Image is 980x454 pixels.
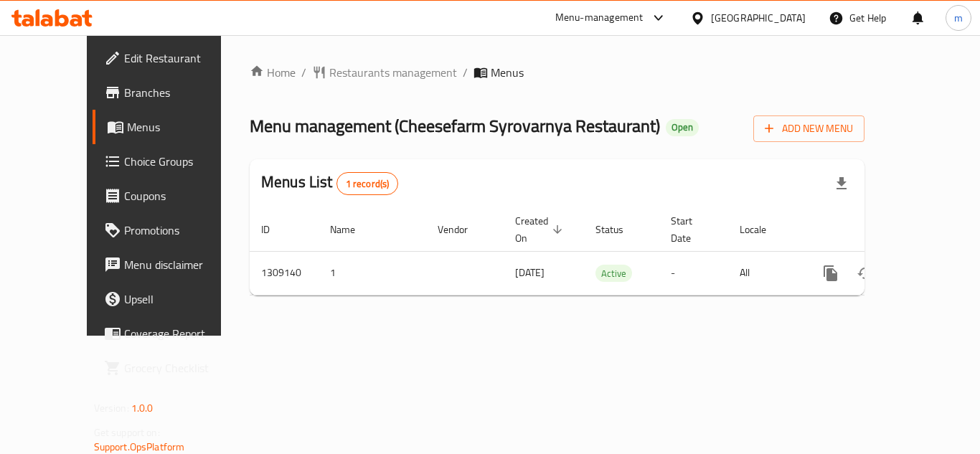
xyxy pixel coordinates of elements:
[124,49,239,67] span: Edit Restaurant
[94,399,129,417] span: Version:
[595,265,632,282] div: Active
[515,212,567,247] span: Created On
[671,212,711,247] span: Start Date
[93,316,250,351] a: Coverage Report
[438,221,486,238] span: Vendor
[124,187,239,204] span: Coupons
[124,84,239,101] span: Branches
[711,10,806,26] div: [GEOGRAPHIC_DATA]
[848,256,882,290] button: Change Status
[337,177,398,191] span: 1 record(s)
[124,325,239,342] span: Coverage Report
[463,64,468,81] li: /
[301,64,306,81] li: /
[124,290,239,308] span: Upsell
[336,172,399,195] div: Total records count
[250,64,296,81] a: Home
[740,221,785,238] span: Locale
[94,423,160,442] span: Get support on:
[319,251,426,295] td: 1
[824,166,859,201] div: Export file
[595,221,642,238] span: Status
[93,144,250,179] a: Choice Groups
[93,41,250,75] a: Edit Restaurant
[595,265,632,282] span: Active
[124,153,239,170] span: Choice Groups
[93,247,250,282] a: Menu disclaimer
[124,222,239,239] span: Promotions
[93,110,250,144] a: Menus
[250,110,660,142] span: Menu management ( Cheesefarm Syrovarnya Restaurant )
[131,399,154,417] span: 1.0.0
[93,351,250,385] a: Grocery Checklist
[250,208,963,295] table: enhanced table
[329,64,457,81] span: Restaurants management
[250,251,319,295] td: 1309140
[312,64,457,81] a: Restaurants management
[802,208,963,252] th: Actions
[753,115,864,142] button: Add New Menu
[261,221,288,238] span: ID
[765,120,853,138] span: Add New Menu
[250,64,864,81] nav: breadcrumb
[124,256,239,273] span: Menu disclaimer
[666,119,699,136] div: Open
[330,221,374,238] span: Name
[728,251,802,295] td: All
[814,256,848,290] button: more
[93,282,250,316] a: Upsell
[491,64,524,81] span: Menus
[261,171,398,195] h2: Menus List
[555,9,644,27] div: Menu-management
[659,251,728,295] td: -
[93,213,250,247] a: Promotions
[666,121,699,133] span: Open
[954,10,963,26] span: m
[124,359,239,377] span: Grocery Checklist
[515,263,545,282] span: [DATE]
[127,118,239,136] span: Menus
[93,179,250,213] a: Coupons
[93,75,250,110] a: Branches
